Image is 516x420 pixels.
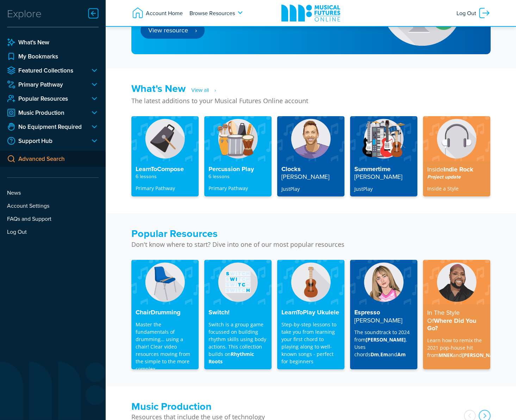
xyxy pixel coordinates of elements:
[427,165,443,174] strong: Inside
[354,328,413,358] p: The soundtrack to 2024 from . Uses chords , and
[131,81,216,96] a: What's New‎‎‎‎‎‏‏‎ ‎‏‏‎ ‎‏‏‎‎‎‎‎‏‏‎ ‎‏‏‎ ‎‏‏View all‎‎‎‎‎‏‏‎ ‎‏‏‎ ‎‏‏‎ ‎ ›
[281,321,340,365] p: Step-by-step lessons to take you from learning your first chord to playing along to well-known so...
[7,227,99,236] a: Log Out
[209,321,267,365] p: Switch is a group game focussed on building rhythm skills using body actions. This collection bui...
[439,352,453,358] strong: MNEK
[7,214,99,223] a: FAQs and Support
[277,116,344,196] a: Clocks[PERSON_NAME] JustPlay
[427,173,461,180] em: Project update
[462,352,502,358] strong: [PERSON_NAME]
[427,185,486,192] p: Inside a Style
[354,316,402,325] strong: [PERSON_NAME]
[131,96,406,106] p: The latest additions to your Musical Futures Online account
[131,400,406,413] h3: Music Production
[281,185,340,193] p: JustPlay
[281,309,340,316] h4: LearnToPlay Ukulele
[7,188,99,197] a: News
[209,165,267,181] h4: Percussion Play
[277,260,344,369] a: LearnToPlay Ukulele Step-by-step lessons to take you from learning your first chord to playing al...
[7,80,85,89] a: Primary Pathway
[456,7,478,19] span: Log Out
[371,351,379,358] strong: Dm
[186,84,216,96] span: ‎‎‎‎‎‏‏‎ ‎‏‏‎ ‎‏‏‎‎‎‎‎‏‏‎ ‎‏‏‎ ‎‏‏View all‎‎‎‎‎‏‏‎ ‎‏‏‎ ‎‏‏‎ ‎ ›
[136,165,194,181] h4: LearnToCompose
[7,38,99,46] a: What's New
[131,116,199,196] a: LearnToCompose6 lessons Primary Pathway
[131,240,406,249] p: Don't know where to start? Dive into one of our most popular resources
[131,260,199,369] a: ChairDrumming Master the fundamentals of drumming… using a chair! Clear video resources moving fr...
[7,108,85,117] a: Music Production
[209,351,254,365] strong: Rhythmic Roots
[423,116,490,196] a: InsideIndie RockProject update Inside a Style
[281,165,340,181] h4: Clocks
[144,7,183,19] span: Account Home
[189,7,235,19] span: Browse Resources
[136,309,194,316] h4: ChairDrumming
[209,309,267,316] h4: Switch!
[354,165,413,181] h4: Summertime
[354,185,413,193] p: JustPlay
[186,3,249,23] a: Browse Resources
[350,260,417,369] a: Espresso[PERSON_NAME] The soundtrack to 2024 from[PERSON_NAME]. Uses chordsDm,EmandAm
[128,3,186,23] a: Account Home
[427,165,486,181] h4: Indie Rock
[354,172,402,181] strong: [PERSON_NAME]
[7,66,85,75] a: Featured Collections
[131,227,406,240] h3: Popular Resources
[427,337,486,359] p: Learn how to remix the 2021 pop-house hit from and
[141,22,205,39] a: View resource‎‎‎‎‎‏‏‎ ‎‏‏‎ ‎‏‏‎ ‎ ›
[453,3,494,23] a: Log Out
[354,309,413,324] h4: Espresso
[7,137,85,145] a: Support Hub
[209,184,267,192] p: Primary Pathway
[7,94,85,103] a: Popular Resources
[136,173,157,180] strong: 6 lessons
[7,6,42,20] div: Explore
[204,260,272,369] a: Switch! Switch is a group game focussed on building rhythm skills using body actions. This collec...
[366,336,406,343] strong: [PERSON_NAME]
[7,201,99,210] a: Account Settings
[136,321,194,372] p: Master the fundamentals of drumming… using a chair! Clear video resources moving from the simple ...
[204,116,272,196] a: Percussion Play6 lessons Primary Pathway
[281,172,329,181] strong: [PERSON_NAME]
[7,123,85,131] a: No Equipment Required
[397,351,406,358] strong: Am
[423,260,490,369] a: In The Style OfWhere Did You Go? Learn how to remix the 2021 pop-house hit fromMNEKand[PERSON_NAME]
[209,173,230,180] strong: 6 lessons
[427,308,460,325] strong: In The Style Of
[136,184,194,192] p: Primary Pathway
[7,52,99,61] a: My Bookmarks
[350,116,417,196] a: Summertime[PERSON_NAME] JustPlay
[427,309,486,332] h4: Where Did You Go?
[380,351,388,358] strong: Em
